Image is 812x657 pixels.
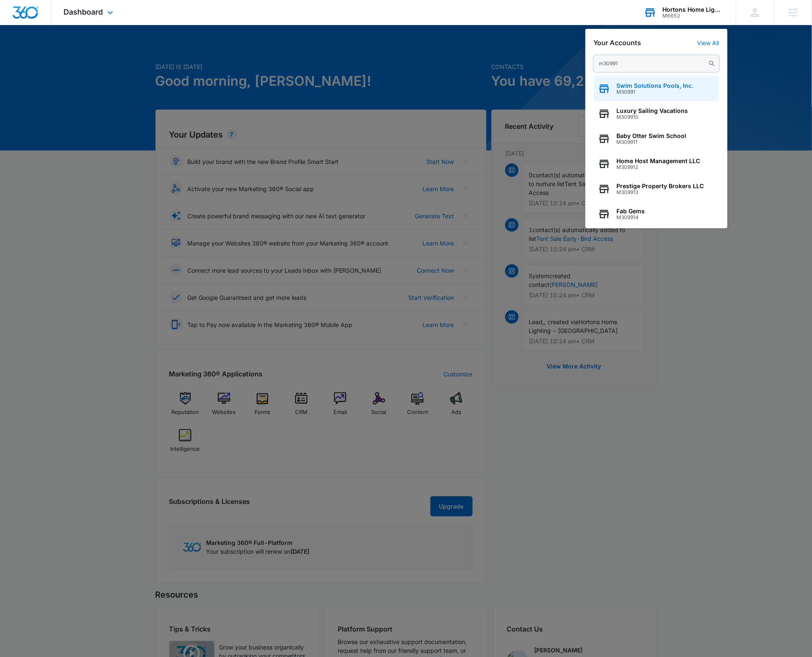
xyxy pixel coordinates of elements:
[617,133,687,139] span: Baby Otter Swim School
[663,13,724,19] div: account id
[697,39,719,46] a: View All
[594,39,641,47] h2: Your Accounts
[617,183,704,189] span: Prestige Property Brokers LLC
[594,101,719,126] button: Luxury Sailing VacationsM309910
[617,158,700,164] span: Home Host Management LLC
[594,126,719,151] button: Baby Otter Swim SchoolM309911
[594,202,719,227] button: Fab GemsM309914
[617,107,688,114] span: Luxury Sailing Vacations
[617,164,700,170] span: M309912
[617,82,694,89] span: Swim Solutions Pools, Inc.
[617,189,704,195] span: M309913
[594,176,719,202] button: Prestige Property Brokers LLCM309913
[64,8,103,16] span: Dashboard
[617,114,688,120] span: M309910
[617,139,687,145] span: M309911
[617,208,645,215] span: Fab Gems
[617,215,645,220] span: M309914
[617,89,694,95] span: M30991
[594,76,719,101] button: Swim Solutions Pools, Inc.M30991
[663,6,724,13] div: account name
[594,151,719,176] button: Home Host Management LLCM309912
[594,55,719,72] input: Search Accounts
